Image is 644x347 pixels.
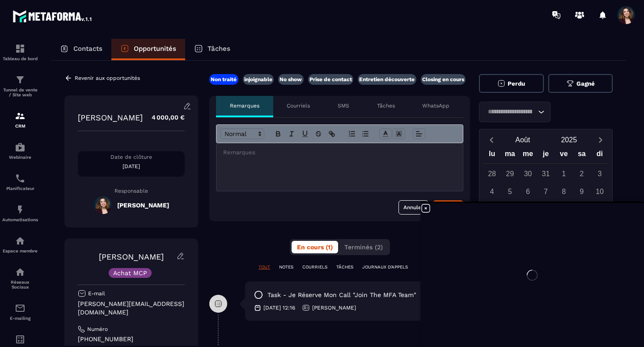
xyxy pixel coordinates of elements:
button: Terminés (2) [339,241,388,253]
div: 4 [484,184,500,199]
button: Annuler [398,200,428,215]
div: 2 [574,166,589,182]
div: je [537,148,555,163]
button: En cours (1) [292,241,338,253]
p: [DATE] 12:16 [263,304,295,311]
button: Open years overlay [546,132,593,148]
img: formation [15,111,25,121]
img: formation [15,43,25,54]
img: automations [15,235,25,246]
div: sa [573,148,591,163]
p: [PHONE_NUMBER] [78,335,185,343]
a: Opportunités [111,39,185,60]
p: [DATE] [78,163,185,170]
p: Tableau de bord [2,56,38,61]
img: automations [15,204,25,215]
img: email [15,303,25,314]
a: automationsautomationsWebinaire [2,135,38,166]
div: me [519,148,537,163]
p: SMS [338,102,349,109]
img: formation [15,74,25,85]
div: 5 [502,184,518,199]
p: [PERSON_NAME] [78,113,143,122]
button: Gagné [548,74,613,93]
p: Planificateur [2,186,38,191]
a: Tâches [185,39,239,60]
p: Entretien découverte [359,76,415,83]
p: 4 000,00 € [143,109,185,126]
p: Opportunités [134,45,176,53]
div: lu [483,148,501,163]
p: TÂCHES [336,264,353,270]
p: JOURNAUX D'APPELS [362,264,408,270]
div: 8 [556,184,572,199]
p: injoignable [244,76,272,83]
p: Responsable [78,188,185,194]
a: Contacts [51,39,111,60]
a: formationformationTableau de bord [2,37,38,68]
span: Gagné [576,80,595,87]
p: [PERSON_NAME] [312,304,356,311]
div: 6 [520,184,536,199]
div: 29 [502,166,518,182]
p: CRM [2,124,38,128]
div: 31 [538,166,554,182]
p: WhatsApp [422,102,449,109]
a: automationsautomationsAutomatisations [2,198,38,229]
h5: [PERSON_NAME] [117,202,169,209]
p: TOUT [258,264,270,270]
p: task - Je réserve mon call "Join the MFA Team" [267,291,416,299]
p: Tâches [377,102,395,109]
p: Webinaire [2,155,38,160]
span: En cours (1) [297,244,333,251]
button: Next month [592,134,609,146]
div: ve [555,148,573,163]
div: 9 [574,184,589,199]
p: Non traité [211,76,237,83]
p: COURRIELS [302,264,327,270]
p: Prise de contact [309,76,352,83]
p: Tâches [208,45,230,53]
p: Contacts [73,45,102,53]
img: logo [13,8,93,24]
img: automations [15,142,25,153]
p: Remarques [230,102,259,109]
a: formationformationTunnel de vente / Site web [2,68,38,104]
img: scheduler [15,173,25,184]
p: Tunnel de vente / Site web [2,87,38,97]
p: E-mail [88,290,105,297]
p: No show [280,76,302,83]
p: Courriels [287,102,310,109]
div: 10 [592,184,607,199]
p: Réseaux Sociaux [2,280,38,289]
button: Perdu [479,74,544,93]
div: Calendar days [483,166,609,253]
div: 1 [556,166,572,182]
div: Calendar wrapper [483,148,609,253]
div: ma [501,148,519,163]
a: automationsautomationsEspace membre [2,229,38,260]
div: 7 [538,184,554,199]
button: Envoyer [433,200,463,215]
div: 3 [592,166,607,182]
div: 30 [520,166,536,182]
span: Terminés (2) [344,244,383,251]
button: Previous month [483,134,500,146]
img: accountant [15,334,25,345]
p: [PERSON_NAME][EMAIL_ADDRESS][DOMAIN_NAME] [78,300,185,317]
div: di [591,148,609,163]
p: Achat MCP [113,270,147,276]
p: Closing en cours [422,76,464,83]
img: social-network [15,267,25,277]
p: E-mailing [2,316,38,321]
span: Perdu [508,80,525,87]
button: Open months overlay [500,132,546,148]
a: formationformationCRM [2,104,38,135]
p: Numéro [87,326,108,333]
div: 28 [484,166,500,182]
p: Automatisations [2,217,38,222]
p: Revenir aux opportunités [75,75,140,81]
a: social-networksocial-networkRéseaux Sociaux [2,260,38,296]
div: Search for option [479,102,551,122]
a: [PERSON_NAME] [99,252,164,261]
